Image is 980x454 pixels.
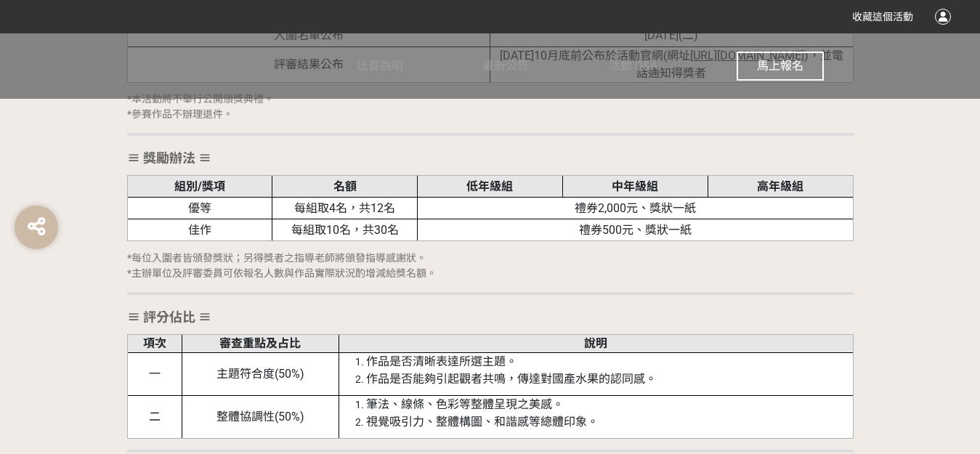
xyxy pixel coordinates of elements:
strong: 審查重點及占比 [219,336,301,350]
span: 最新公告 [482,59,529,73]
span: *參賽作品不辦理退件。 [127,108,233,120]
span: *每位入圍者皆頒發獎狀；另得獎者之指導老師將頒發指導感謝狀。 [127,252,426,264]
a: 比賽說明 [357,33,403,99]
span: 優等 [188,201,211,215]
strong: ≡ 評分佔比 ≡ [127,309,211,325]
span: 作品是否能夠引起觀者共鳴，傳達對國產水果的認同感。 [366,372,657,386]
span: 二 [149,410,161,423]
span: 視覺吸引力、整體構圖、和諧感等總體印象。 [366,415,599,429]
span: 佳作 [188,223,211,237]
span: 禮券500元、獎狀一紙 [579,223,692,237]
strong: 名額 [333,179,357,193]
span: *主辦單位及評審委員可依報名人數與作品實際狀況酌增減給獎名額。 [127,267,437,279]
span: 禮券2,000元、獎狀一紙 [575,201,696,215]
strong: 中年級組 [612,179,658,193]
span: 每組取4名，共12名 [294,201,395,215]
button: 馬上報名 [737,52,824,81]
strong: 項次 [143,336,166,350]
span: 馬上報名 [757,59,803,73]
span: 作品是否清晰表達所選主題。 [366,354,517,368]
span: 活動 Q&A [609,59,657,73]
span: 比賽說明 [357,59,403,73]
span: 收藏這個活動 [852,11,913,23]
strong: 組別/獎項 [174,179,225,193]
strong: 低年級組 [466,179,513,193]
a: 最新公告 [482,33,529,99]
span: 一 [149,367,161,381]
strong: 高年級組 [757,179,803,193]
span: 整體協調性(50%) [216,410,304,423]
span: 筆法、線條、色彩等整體呈現之美感。 [366,397,564,411]
strong: 說明 [584,336,607,350]
span: *本活動將不舉行公開頒獎典禮。 [127,93,274,105]
strong: ≡ 獎勵辦法 ≡ [127,150,211,166]
a: 活動 Q&A [609,33,657,99]
span: 主題符合度(50%) [216,367,304,381]
span: 每組取10名，共30名 [291,223,399,237]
